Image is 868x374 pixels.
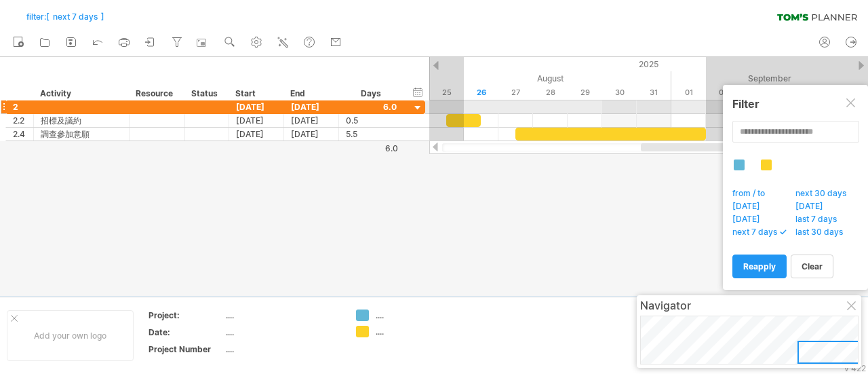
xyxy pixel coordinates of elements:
[793,188,856,202] span: next 30 days
[7,310,134,361] div: Add your own logo
[730,201,770,214] span: [DATE]
[602,86,637,100] div: Saturday, 30 August 2025
[346,128,397,141] div: 5.5
[149,310,223,321] div: Project:
[13,114,33,127] div: 2.2
[743,261,776,272] span: reapply
[136,87,177,100] div: Resource
[226,343,340,355] div: ....
[730,214,770,227] span: [DATE]
[732,255,787,278] a: reapply
[284,114,339,127] div: [DATE]
[226,326,340,338] div: ....
[290,87,331,100] div: End
[429,86,464,100] div: Monday, 25 August 2025
[13,100,33,113] div: 2
[376,310,450,321] div: ....
[53,12,98,22] span: next 7 days
[235,87,276,100] div: Start
[229,100,284,113] div: [DATE]
[791,255,833,278] a: clear
[640,299,858,312] div: Navigator
[41,128,122,141] div: 調查參加意願
[340,143,398,153] div: 6.0
[191,87,221,100] div: Status
[637,86,671,100] div: Sunday, 31 August 2025
[13,128,33,141] div: 2.4
[229,128,284,141] div: [DATE]
[844,363,866,373] div: v 422
[568,86,602,100] div: Friday, 29 August 2025
[793,227,852,240] span: last 30 days
[40,87,121,100] div: Activity
[793,214,846,227] span: last 7 days
[498,86,533,100] div: Wednesday, 27 August 2025
[284,128,339,141] div: [DATE]
[41,114,122,127] div: 招標及議約
[346,114,397,127] div: 0.5
[730,227,787,240] span: next 7 days
[284,100,339,113] div: [DATE]
[376,326,450,337] div: ....
[732,97,859,111] div: Filter
[149,326,223,338] div: Date:
[533,86,568,100] div: Thursday, 28 August 2025
[26,12,46,22] span: filter:
[464,86,498,100] div: Tuesday, 26 August 2025
[730,188,774,202] span: from / to
[226,310,340,321] div: ....
[149,343,223,355] div: Project Number
[671,86,706,100] div: Monday, 1 September 2025
[338,87,403,100] div: Days
[229,114,284,127] div: [DATE]
[26,11,104,22] span: [ ]
[793,201,833,214] span: [DATE]
[802,261,823,272] span: clear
